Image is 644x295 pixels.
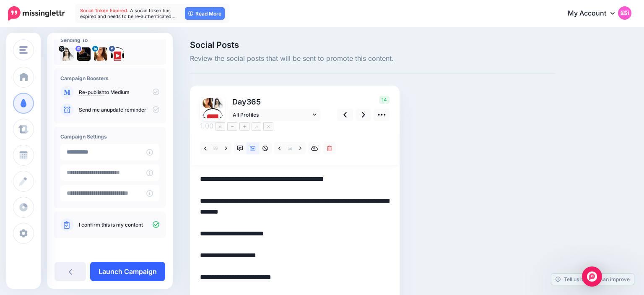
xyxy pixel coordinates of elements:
img: 1537218439639-55706.png [94,47,107,61]
a: My Account [559,3,631,24]
span: Social Token Expired. [80,8,129,13]
span: Review the social posts that will be sent to promote this content. [190,53,556,64]
p: to Medium [79,89,159,96]
span: A social token has expired and needs to be re-authenticated… [80,8,176,19]
a: Read More [185,7,225,20]
img: 307443043_482319977280263_5046162966333289374_n-bsa149661.png [203,108,223,128]
h4: Campaign Settings [60,133,159,140]
img: tSvj_Osu-58146.jpg [60,47,74,61]
a: Re-publish [79,89,104,96]
img: menu.png [19,46,28,54]
img: 1537218439639-55706.png [203,98,213,108]
p: Day [229,96,322,108]
img: 307443043_482319977280263_5046162966333289374_n-bsa149661.png [111,47,124,61]
a: All Profiles [229,109,321,121]
span: All Profiles [233,110,311,119]
span: 365 [247,97,261,106]
h4: Campaign Boosters [60,75,159,81]
span: Social Posts [190,41,556,49]
p: Send me an [79,106,159,114]
img: tSvj_Osu-58146.jpg [213,98,223,108]
div: Open Intercom Messenger [582,266,602,287]
img: 802740b3fb02512f-84599.jpg [77,47,91,61]
a: I confirm this is my content [79,222,143,228]
a: Tell us how we can improve [551,274,634,285]
a: update reminder [107,107,146,113]
img: Missinglettr [8,6,65,21]
span: 14 [379,96,390,104]
h4: Sending To [60,37,159,43]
